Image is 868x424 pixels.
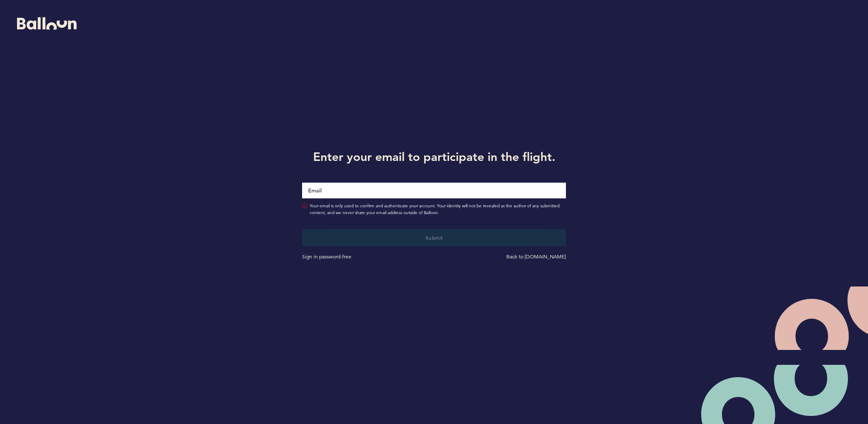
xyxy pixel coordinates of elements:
span: Your email is only used to confirm and authenticate your account. Your identity will not be revea... [310,203,566,216]
a: Back to [DOMAIN_NAME] [506,253,566,260]
button: Submit [302,229,566,246]
span: Submit [425,234,443,241]
h1: Enter your email to participate in the flight. [296,148,572,165]
a: Sign in password-free [302,253,351,260]
input: Email [302,183,566,198]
